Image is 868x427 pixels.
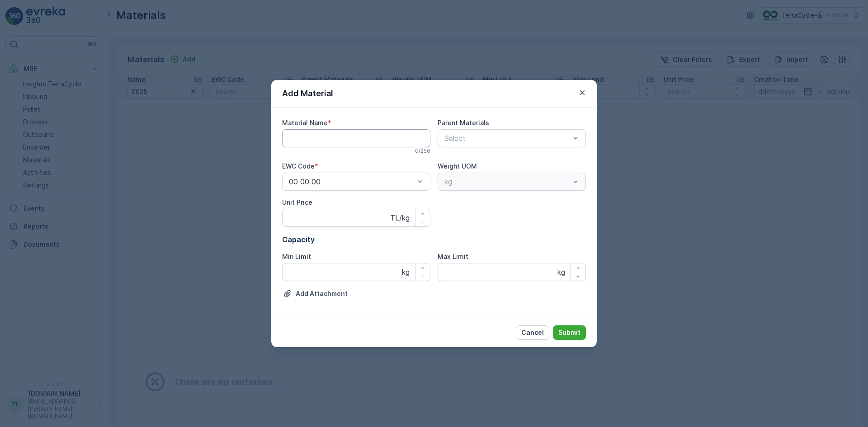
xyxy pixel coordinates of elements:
p: kg [402,267,410,277]
p: Add Material [282,87,333,100]
p: Submit [558,328,580,337]
label: Min Limit [282,253,311,260]
button: Cancel [516,325,549,340]
label: Weight UOM [438,162,477,170]
p: Select [444,133,570,144]
p: TL/kg [390,212,410,223]
button: Upload File [282,288,349,299]
button: Submit [553,325,586,340]
p: Add Attachment [296,289,348,298]
p: 0 / 256 [415,147,430,155]
label: Unit Price [282,198,312,206]
label: Max Limit [438,253,468,260]
label: Parent Materials [438,119,489,127]
label: EWC Code [282,162,315,170]
p: Capacity [282,234,586,245]
p: Cancel [521,328,544,337]
p: kg [557,267,565,277]
label: Material Name [282,119,328,127]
